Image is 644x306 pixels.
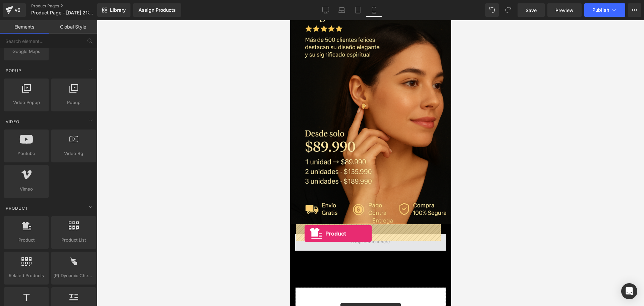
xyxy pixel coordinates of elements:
[13,6,22,14] div: v6
[97,3,130,17] a: New Library
[6,186,47,193] span: Vimeo
[5,205,29,211] span: Product
[366,3,382,17] a: Mobile
[547,3,582,17] a: Preview
[6,272,47,279] span: Related Products
[31,3,108,9] a: Product Pages
[318,3,334,17] a: Desktop
[6,99,47,106] span: Video Popup
[334,3,350,17] a: Laptop
[139,7,176,13] div: Assign Products
[53,272,94,279] span: (P) Dynamic Checkout Button
[526,7,537,14] span: Save
[110,7,126,13] span: Library
[6,150,47,157] span: Youtube
[53,237,94,244] span: Product List
[5,67,22,74] span: Popup
[6,48,47,55] span: Google Maps
[501,3,515,17] button: Redo
[350,3,366,17] a: Tablet
[555,7,574,14] span: Preview
[592,7,609,13] span: Publish
[53,150,94,157] span: Video Bg
[6,237,47,244] span: Product
[621,283,637,299] div: Open Intercom Messenger
[3,3,26,17] a: v6
[628,3,641,17] button: More
[485,3,499,17] button: Undo
[584,3,625,17] button: Publish
[31,10,96,15] span: Product Page - [DATE] 21:32:05
[5,118,20,125] span: Video
[50,283,111,297] a: Explore Blocks
[49,20,97,34] a: Global Style
[53,99,94,106] span: Popup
